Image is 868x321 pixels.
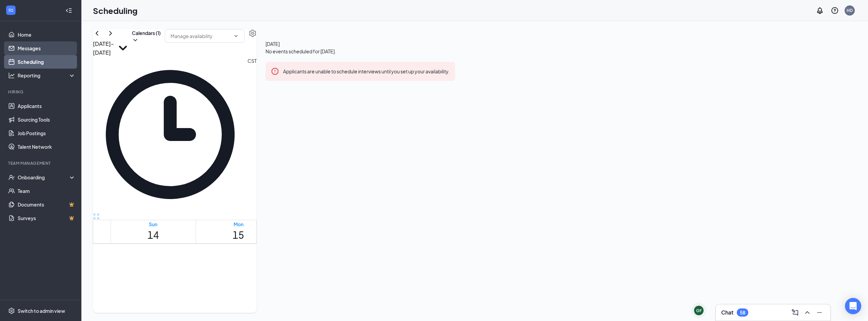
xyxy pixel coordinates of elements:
h1: 15 [233,228,244,243]
span: No events scheduled for [DATE]. [265,48,455,55]
div: Switch to admin view [18,307,65,314]
svg: ChevronDown [233,33,239,39]
a: Settings [249,29,257,57]
span: CST [248,57,257,212]
a: DocumentsCrown [18,198,76,211]
div: Hiring [8,89,74,95]
div: Open Intercom Messenger [845,298,861,314]
a: Job Postings [18,126,76,140]
a: Home [18,28,76,41]
a: Sourcing Tools [18,113,76,126]
button: ComposeMessage [790,307,801,318]
a: Applicants [18,99,76,113]
svg: Minimize [815,308,824,317]
div: 58 [740,310,745,316]
div: Sun [147,221,159,228]
svg: Collapse [65,7,72,14]
a: September 14, 2025 [146,220,160,243]
svg: Error [271,67,279,75]
div: Mon [233,221,244,228]
svg: ChevronUp [803,308,811,317]
a: September 15, 2025 [231,220,245,243]
input: Manage availability [171,32,231,40]
svg: Notifications [816,6,824,15]
a: Scheduling [18,55,76,69]
div: Applicants are unable to schedule interviews until you set up your availability. [283,67,450,75]
svg: ChevronDown [132,37,139,43]
svg: Settings [8,307,15,314]
svg: Clock [93,57,248,212]
a: SurveysCrown [18,211,76,225]
h1: 14 [147,228,159,243]
h3: Chat [721,309,733,316]
button: Minimize [814,307,825,318]
svg: SmallChevronDown [114,39,132,57]
a: Messages [18,41,76,55]
div: Onboarding [18,174,70,181]
svg: UserCheck [8,174,15,181]
div: HD [847,7,853,13]
a: Talent Network [18,140,76,154]
div: Reporting [18,72,76,79]
span: [DATE] [265,40,455,48]
svg: ComposeMessage [791,308,799,317]
svg: ChevronLeft [93,29,101,37]
div: Team Management [8,160,74,166]
svg: WorkstreamLogo [7,7,14,14]
h1: Scheduling [93,5,138,16]
h3: [DATE] - [DATE] [93,39,114,57]
a: Team [18,184,76,198]
button: ChevronUp [802,307,813,318]
button: Calendars (1)ChevronDown [132,29,161,43]
svg: ChevronRight [106,29,115,37]
svg: Analysis [8,72,15,79]
svg: QuestionInfo [831,6,839,15]
div: GF [696,308,702,314]
svg: Settings [249,29,257,37]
